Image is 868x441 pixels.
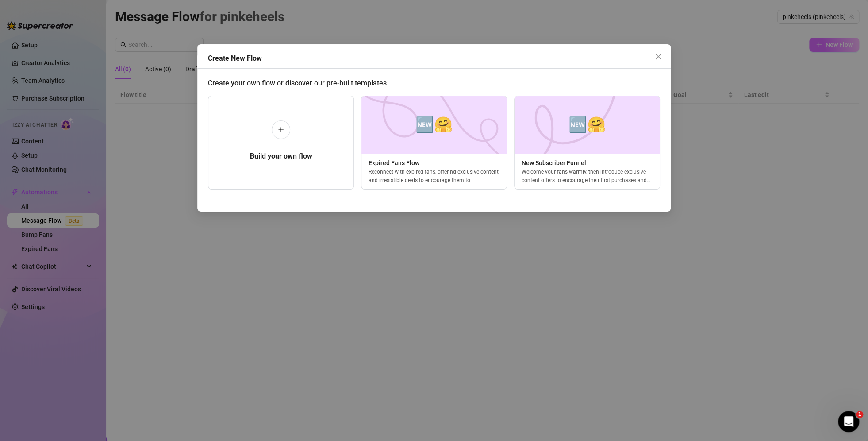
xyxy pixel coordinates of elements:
[856,411,863,418] span: 1
[208,53,671,64] div: Create New Flow
[361,168,507,184] div: Reconnect with expired fans, offering exclusive content and irresistible deals to encourage them ...
[838,411,859,432] iframe: Intercom live chat
[278,127,284,133] span: plus
[568,113,606,136] span: 🆕🤗
[651,50,665,64] button: Close
[515,158,660,168] span: New Subscriber Funnel
[250,151,312,162] h5: Build your own flow
[415,113,453,136] span: 🆕🤗
[651,53,665,60] span: Close
[208,79,387,87] span: Create your own flow or discover our pre-built templates
[361,158,507,168] span: Expired Fans Flow
[655,53,662,60] span: close
[515,168,660,184] div: Welcome your fans warmly, then introduce exclusive content offers to encourage their first purcha...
